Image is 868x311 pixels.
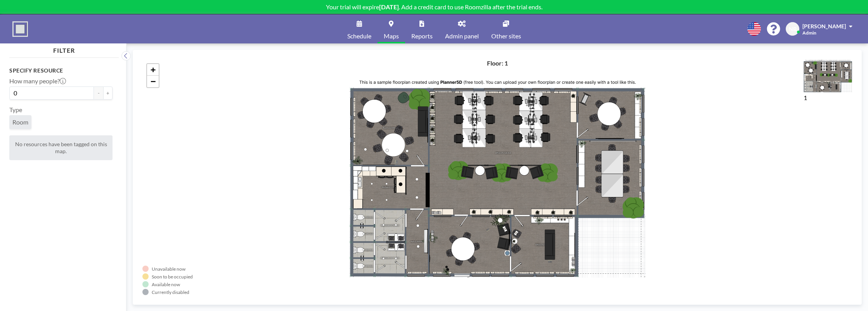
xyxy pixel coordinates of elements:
[411,33,433,39] span: Reports
[152,289,189,295] div: Currently disabled
[9,43,119,54] h4: FILTER
[152,282,180,287] div: Available now
[147,64,159,76] a: Zoom in
[804,59,852,92] img: ExemplaryFloorPlanRoomzilla.png
[151,65,156,74] span: +
[802,23,846,29] span: [PERSON_NAME]
[94,86,103,100] button: -
[12,21,28,37] img: organization-logo
[405,14,439,43] a: Reports
[379,3,399,10] b: [DATE]
[487,59,508,67] h4: Floor: 1
[384,33,399,39] span: Maps
[9,77,66,85] label: How many people?
[347,33,371,39] span: Schedule
[152,274,193,280] div: Soon to be occupied
[439,14,485,43] a: Admin panel
[804,94,807,101] label: 1
[9,67,113,74] h3: Specify resource
[341,14,378,43] a: Schedule
[491,33,521,39] span: Other sites
[445,33,479,39] span: Admin panel
[151,76,156,86] span: −
[485,14,527,43] a: Other sites
[9,135,113,160] div: No resources have been tagged on this map.
[147,76,159,87] a: Zoom out
[12,118,28,126] span: Room
[152,266,185,272] div: Unavailable now
[9,106,22,114] label: Type
[378,14,405,43] a: Maps
[103,86,113,100] button: +
[802,30,816,36] span: Admin
[789,26,797,33] span: NB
